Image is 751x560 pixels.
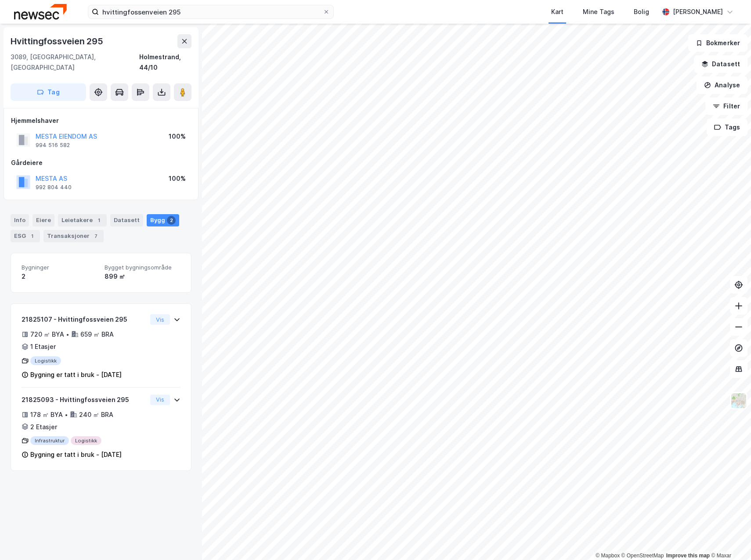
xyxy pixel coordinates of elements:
img: newsec-logo.f6e21ccffca1b3a03d2d.png [14,4,67,19]
iframe: Chat Widget [707,518,751,560]
a: OpenStreetMap [621,553,664,559]
div: Holmestrand, 44/10 [139,52,191,73]
div: Hvittingfossveien 295 [11,34,105,48]
span: Bygninger [22,264,97,271]
button: Datasett [694,55,747,73]
div: 2 [167,216,176,225]
button: Analyse [697,76,747,94]
div: [PERSON_NAME] [673,7,723,17]
div: Hjemmelshaver [11,115,191,126]
div: 994 516 582 [36,142,70,149]
div: Info [11,214,29,226]
button: Bokmerker [688,34,747,52]
div: 7 [91,232,100,241]
div: 21825093 - Hvittingfossveien 295 [22,395,147,405]
div: 720 ㎡ BYA [30,329,64,340]
button: Tag [11,83,86,101]
div: 992 804 440 [36,184,72,191]
div: ESG [11,230,40,242]
span: Bygget bygningsområde [105,264,181,271]
div: Bolig [634,7,649,17]
div: • [65,411,68,418]
div: Bygning er tatt i bruk - [DATE] [30,449,122,460]
div: Eiere [32,214,54,226]
div: 1 [94,216,103,225]
div: 659 ㎡ BRA [80,329,114,340]
input: Søk på adresse, matrikkel, gårdeiere, leietakere eller personer [99,5,323,18]
div: 3089, [GEOGRAPHIC_DATA], [GEOGRAPHIC_DATA] [11,52,139,73]
div: 21825107 - Hvittingfossveien 295 [22,314,147,325]
div: Kart [551,7,563,17]
div: Bygning er tatt i bruk - [DATE] [30,370,122,380]
div: 240 ㎡ BRA [79,409,113,420]
div: 2 [22,271,97,282]
div: • [66,331,69,338]
img: Z [730,392,747,409]
button: Vis [150,314,170,325]
div: 2 Etasjer [30,422,57,432]
div: Kontrollprogram for chat [707,518,751,560]
div: Transaksjoner [43,230,104,242]
button: Filter [705,97,747,115]
div: 1 Etasjer [30,341,56,352]
button: Tags [707,118,747,136]
div: 100% [169,131,186,142]
div: Leietakere [58,214,107,226]
div: 1 [28,232,36,241]
div: 100% [169,173,186,184]
div: Mine Tags [583,7,614,17]
div: 178 ㎡ BYA [30,409,63,420]
a: Mapbox [596,553,620,559]
div: 899 ㎡ [105,271,181,282]
button: Vis [150,395,170,405]
div: Gårdeiere [11,158,191,168]
div: Datasett [110,214,143,226]
div: Bygg [147,214,179,226]
a: Improve this map [666,553,710,559]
